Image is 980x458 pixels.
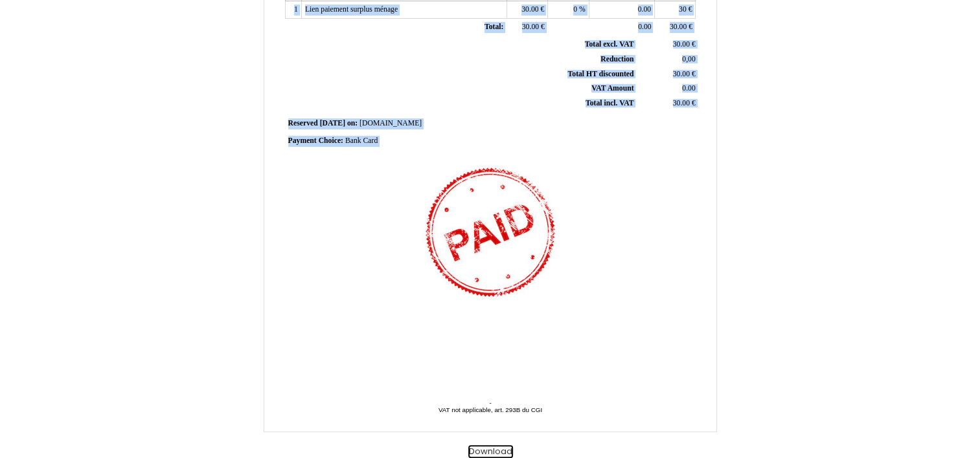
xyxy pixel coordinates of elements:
span: Total excl. VAT [585,40,634,49]
span: Bank Card [345,136,378,145]
span: 0 [573,5,577,14]
td: % [548,1,589,19]
span: on: [347,119,358,127]
span: 30 [679,5,687,14]
td: € [636,67,698,82]
span: 0,00 [682,55,695,63]
span: Total: [484,23,503,31]
span: 30.00 [522,23,539,31]
td: € [655,1,696,19]
span: - [489,399,491,406]
span: Total HT discounted [567,70,633,78]
span: VAT not applicable, art. 293B du CGI [439,406,542,413]
td: € [636,96,698,111]
td: € [655,19,696,37]
span: 0.00 [638,5,651,14]
span: Reduction [600,55,633,63]
span: Lien paiement surplus ménage [305,5,398,14]
td: 1 [285,1,301,19]
span: Reserved [288,119,318,127]
span: 30.00 [673,99,690,107]
span: Total incl. VAT [586,99,634,107]
span: 30.00 [673,40,690,49]
span: VAT Amount [591,84,633,93]
td: € [636,38,698,52]
td: € [507,1,547,19]
span: 30.00 [670,23,687,31]
span: 30.00 [673,70,690,78]
span: 0.00 [638,23,651,31]
span: [DATE] [320,119,345,127]
span: 30.00 [521,5,538,14]
td: € [507,19,547,37]
span: Payment Choice: [288,136,343,145]
span: 0.00 [682,84,695,93]
span: [DOMAIN_NAME] [359,119,422,127]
